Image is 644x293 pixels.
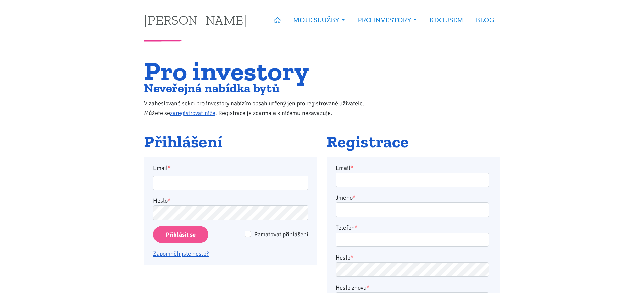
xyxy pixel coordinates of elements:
[153,196,171,205] label: Heslo
[153,250,209,258] a: Zapomněli jste heslo?
[367,284,370,291] abbr: required
[144,82,378,94] h2: Neveřejná nabídka bytů
[153,226,208,243] input: Přihlásit se
[336,223,358,233] label: Telefon
[254,230,308,238] span: Pamatovat přihlášení
[170,109,215,117] a: zaregistrovat níže
[350,254,353,261] abbr: required
[353,194,356,201] abbr: required
[287,12,351,28] a: MOJE SLUŽBY
[336,283,370,292] label: Heslo znovu
[352,12,423,28] a: PRO INVESTORY
[144,60,378,82] h1: Pro investory
[336,163,353,173] label: Email
[144,133,317,151] h2: Přihlášení
[149,163,313,173] label: Email
[336,253,353,262] label: Heslo
[470,12,500,28] a: BLOG
[144,13,247,26] a: [PERSON_NAME]
[350,164,353,172] abbr: required
[355,224,358,231] abbr: required
[423,12,470,28] a: KDO JSEM
[327,133,500,151] h2: Registrace
[336,193,356,202] label: Jméno
[144,99,378,118] p: V zaheslované sekci pro investory nabízím obsah určený jen pro registrované uživatele. Můžete se ...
